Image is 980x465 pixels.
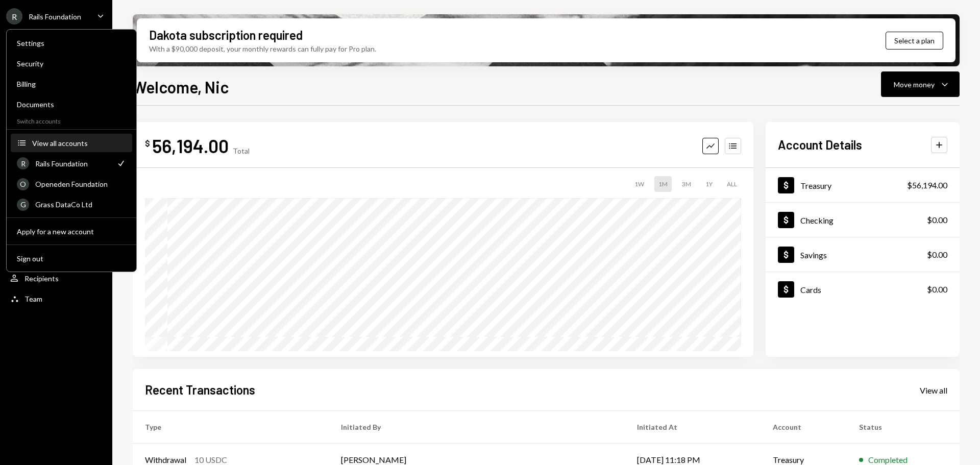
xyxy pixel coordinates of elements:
[778,136,862,153] h2: Account Details
[766,168,960,202] a: Treasury$56,194.00
[625,411,761,444] th: Initiated At
[11,175,132,193] a: OOpeneden Foundation
[6,269,106,287] a: Recipients
[7,115,136,125] div: Switch accounts
[907,179,947,191] div: $56,194.00
[11,223,132,241] button: Apply for a new account
[6,289,106,308] a: Team
[6,8,22,25] div: R
[654,176,672,192] div: 1M
[145,138,150,149] div: $
[881,71,960,97] button: Move money
[17,254,126,263] div: Sign out
[11,250,132,268] button: Sign out
[233,146,250,155] div: Total
[35,159,110,168] div: Rails Foundation
[920,385,947,396] div: View all
[149,27,303,43] div: Dakota subscription required
[11,134,132,153] button: View all accounts
[24,295,42,303] div: Team
[17,80,126,88] div: Billing
[800,285,821,295] div: Cards
[152,134,229,157] div: 56,194.00
[29,12,81,21] div: Rails Foundation
[766,237,960,272] a: Savings$0.00
[17,157,29,169] div: R
[17,178,29,190] div: O
[11,75,132,93] a: Billing
[766,203,960,237] a: Checking$0.00
[149,43,376,54] div: With a $90,000 deposit, your monthly rewards can fully pay for Pro plan.
[17,59,126,68] div: Security
[894,79,935,90] div: Move money
[24,274,59,283] div: Recipients
[920,384,947,396] a: View all
[630,176,648,192] div: 1W
[11,195,132,213] a: GGrass DataCo Ltd
[11,95,132,113] a: Documents
[847,411,960,444] th: Status
[17,100,126,109] div: Documents
[678,176,695,192] div: 3M
[927,249,947,261] div: $0.00
[766,272,960,306] a: Cards$0.00
[133,411,329,444] th: Type
[800,181,831,190] div: Treasury
[761,411,847,444] th: Account
[35,180,126,188] div: Openeden Foundation
[927,283,947,296] div: $0.00
[145,381,255,398] h2: Recent Transactions
[11,34,132,52] a: Settings
[17,39,126,47] div: Settings
[133,77,229,97] h1: Welcome, Nic
[927,214,947,226] div: $0.00
[17,199,29,211] div: G
[886,32,943,50] button: Select a plan
[11,54,132,72] a: Security
[701,176,717,192] div: 1Y
[17,227,126,236] div: Apply for a new account
[35,200,126,209] div: Grass DataCo Ltd
[32,139,126,148] div: View all accounts
[329,411,625,444] th: Initiated By
[800,215,834,225] div: Checking
[800,250,827,260] div: Savings
[723,176,741,192] div: ALL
